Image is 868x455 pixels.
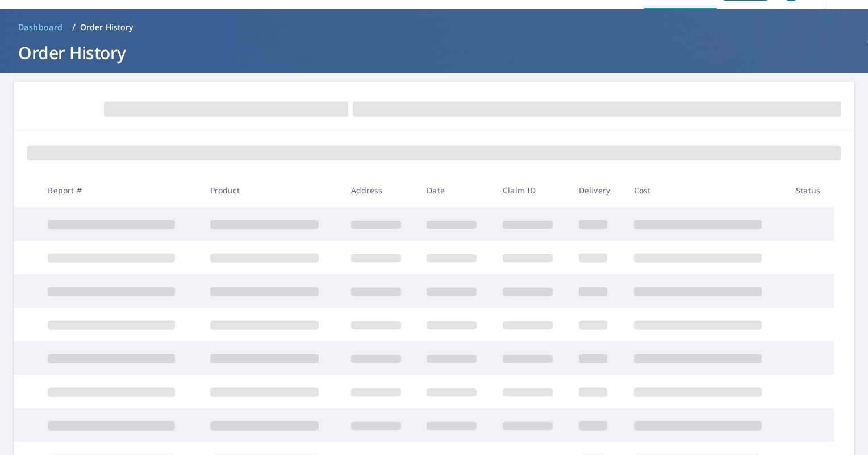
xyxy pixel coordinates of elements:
[14,18,68,36] a: Dashboard
[18,22,63,33] span: Dashboard
[494,173,570,207] th: Claim ID
[787,173,834,207] th: Status
[418,173,494,207] th: Date
[570,173,625,207] th: Delivery
[342,173,418,207] th: Address
[14,41,854,64] h1: Order History
[39,173,201,207] th: Report #
[14,18,854,36] nav: breadcrumb
[72,20,76,34] li: /
[625,173,787,207] th: Cost
[201,173,342,207] th: Product
[80,22,133,33] p: Order History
